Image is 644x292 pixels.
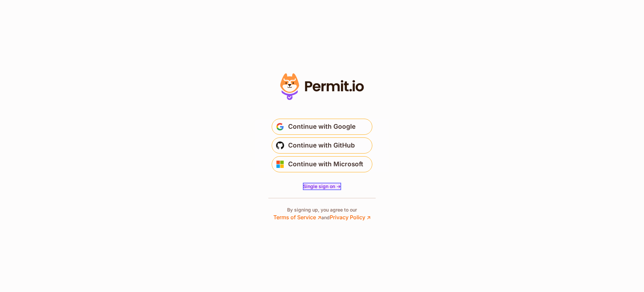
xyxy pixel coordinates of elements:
[273,207,371,221] p: By signing up, you agree to our and
[273,214,321,221] a: Terms of Service ↗
[272,156,372,172] button: Continue with Microsoft
[272,119,372,135] button: Continue with Google
[288,140,355,151] span: Continue with GitHub
[288,159,363,170] span: Continue with Microsoft
[303,183,341,190] a: Single sign on ->
[303,183,341,189] span: Single sign on ->
[330,214,371,221] a: Privacy Policy ↗
[272,137,372,154] button: Continue with GitHub
[288,121,356,132] span: Continue with Google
